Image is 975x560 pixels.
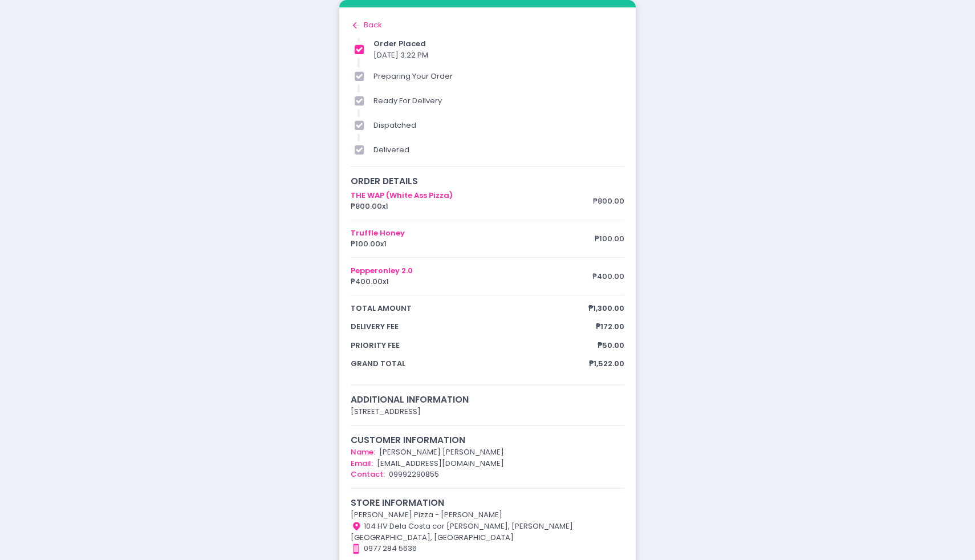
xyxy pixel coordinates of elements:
div: dispatched [373,120,624,131]
div: Back [351,19,624,31]
span: ₱172.00 [596,321,624,332]
div: additional information [351,393,624,406]
span: total amount [351,303,588,314]
div: [EMAIL_ADDRESS][DOMAIN_NAME] [351,458,624,469]
span: ₱50.00 [598,340,624,351]
div: 0977 284 5636 [351,543,624,554]
div: order details [351,175,624,188]
span: ₱1,522.00 [589,358,624,370]
span: delivery fee [351,321,596,332]
span: grand total [351,358,589,370]
span: Email: [351,458,373,469]
span: ₱1,300.00 [588,303,624,314]
span: Contact: [351,469,385,480]
span: priority fee [351,340,598,351]
div: customer information [351,433,624,447]
div: 104 HV Dela Costa cor [PERSON_NAME], [PERSON_NAME][GEOGRAPHIC_DATA], [GEOGRAPHIC_DATA] [351,521,624,543]
div: order placed [373,38,624,50]
div: [PERSON_NAME] [PERSON_NAME] [351,447,624,458]
div: 09992290855 [351,469,624,480]
div: [STREET_ADDRESS] [351,406,624,417]
div: ready for delivery [373,95,624,107]
div: [PERSON_NAME] Pizza - [PERSON_NAME] [351,509,624,521]
div: store information [351,496,624,509]
div: preparing your order [373,71,624,82]
div: delivered [373,144,624,156]
span: [DATE] 3:22 PM [373,50,428,60]
span: Name: [351,447,375,457]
